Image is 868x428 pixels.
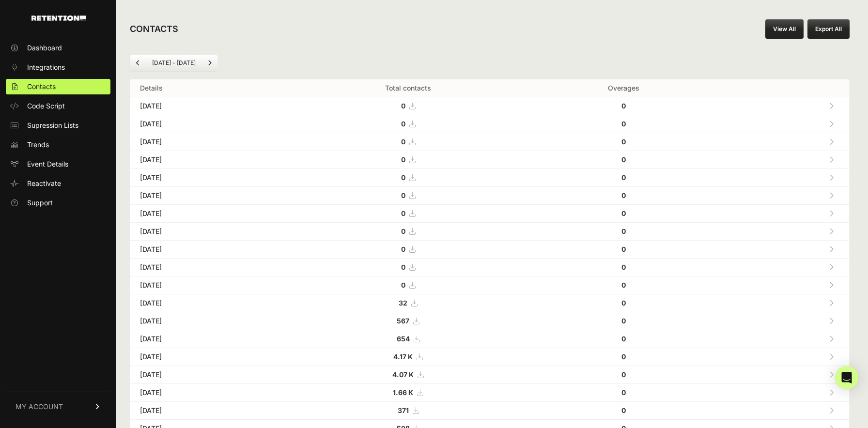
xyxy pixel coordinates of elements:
td: [DATE] [130,205,287,223]
a: Support [6,195,110,211]
strong: 0 [401,138,405,146]
span: Trends [27,140,49,150]
strong: 0 [621,209,626,217]
strong: 0 [621,120,626,128]
strong: 0 [401,209,405,217]
strong: 32 [399,299,407,307]
strong: 0 [401,102,405,110]
strong: 0 [401,173,405,182]
td: [DATE] [130,330,287,348]
td: [DATE] [130,384,287,402]
a: Contacts [6,79,110,94]
strong: 0 [401,263,405,271]
strong: 4.07 K [392,370,414,379]
span: Dashboard [27,43,62,53]
div: Open Intercom Messenger [835,366,858,389]
strong: 0 [621,352,626,361]
strong: 0 [401,155,405,164]
li: [DATE] - [DATE] [146,59,201,67]
strong: 0 [621,173,626,182]
strong: 0 [621,388,626,397]
th: Overages [529,79,718,97]
th: Details [130,79,287,97]
td: [DATE] [130,223,287,241]
td: [DATE] [130,97,287,115]
a: Code Script [6,98,110,114]
td: [DATE] [130,187,287,205]
button: Export All [807,19,850,39]
td: [DATE] [130,402,287,420]
span: Support [27,198,53,208]
span: MY ACCOUNT [15,402,63,412]
strong: 0 [621,191,626,199]
td: [DATE] [130,294,287,312]
td: [DATE] [130,241,287,259]
span: Supression Lists [27,121,78,130]
strong: 0 [621,406,626,414]
strong: 0 [621,299,626,307]
td: [DATE] [130,151,287,169]
strong: 0 [621,155,626,164]
a: 567 [397,317,419,325]
strong: 0 [621,370,626,379]
a: Supression Lists [6,118,110,133]
strong: 0 [621,227,626,235]
td: [DATE] [130,169,287,187]
a: 371 [398,406,418,414]
strong: 0 [621,335,626,343]
a: Dashboard [6,40,110,56]
strong: 0 [401,191,405,199]
a: Previous [130,55,146,71]
strong: 4.17 K [393,352,413,361]
a: Reactivate [6,176,110,191]
a: MY ACCOUNT [6,392,110,421]
strong: 0 [621,317,626,325]
a: View All [765,19,804,39]
a: Event Details [6,156,110,172]
td: [DATE] [130,366,287,384]
td: [DATE] [130,312,287,330]
strong: 0 [401,120,405,128]
strong: 1.66 K [393,388,413,397]
strong: 567 [397,317,409,325]
span: Integrations [27,62,65,72]
td: [DATE] [130,348,287,366]
td: [DATE] [130,276,287,294]
a: 32 [399,299,417,307]
img: Retention.com [31,15,86,21]
span: Contacts [27,82,56,92]
strong: 0 [401,245,405,253]
td: [DATE] [130,115,287,133]
span: Code Script [27,101,65,111]
strong: 371 [398,406,409,414]
strong: 0 [401,281,405,289]
th: Total contacts [287,79,529,97]
strong: 0 [621,281,626,289]
a: 4.17 K [393,352,422,361]
strong: 0 [621,245,626,253]
a: Integrations [6,60,110,75]
td: [DATE] [130,133,287,151]
span: Reactivate [27,179,61,188]
td: [DATE] [130,259,287,276]
strong: 654 [397,335,410,343]
a: 654 [397,335,419,343]
h2: CONTACTS [130,22,178,36]
a: 1.66 K [393,388,423,397]
strong: 0 [621,102,626,110]
a: Trends [6,137,110,153]
strong: 0 [401,227,405,235]
strong: 0 [621,263,626,271]
a: 4.07 K [392,370,423,379]
a: Next [202,55,217,71]
strong: 0 [621,138,626,146]
span: Event Details [27,159,68,169]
